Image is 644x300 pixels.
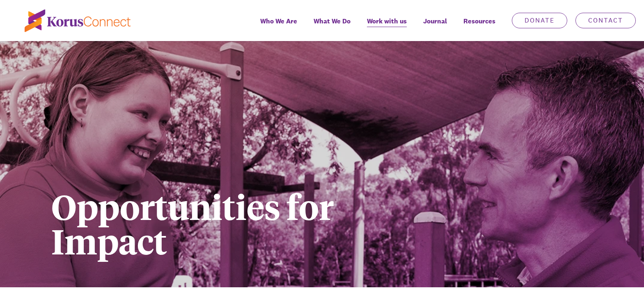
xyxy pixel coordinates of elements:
[25,9,131,32] img: korus-connect%2Fc5177985-88d5-491d-9cd7-4a1febad1357_logo.svg
[455,11,504,41] div: Resources
[314,15,351,27] span: What We Do
[260,15,297,27] span: Who We Are
[359,11,415,41] a: Work with us
[423,15,447,27] span: Journal
[305,11,359,41] a: What We Do
[575,13,636,28] a: Contact
[252,11,305,41] a: Who We Are
[51,189,455,258] h1: Opportunities for Impact
[512,13,567,28] a: Donate
[367,15,407,27] span: Work with us
[415,11,455,41] a: Journal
